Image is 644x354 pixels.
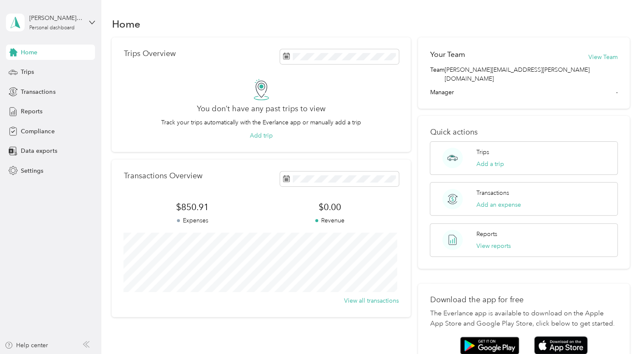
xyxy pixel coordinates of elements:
h2: You don’t have any past trips to view [197,104,325,113]
p: Transactions [476,188,509,197]
p: Download the app for free [430,295,617,304]
div: [PERSON_NAME][EMAIL_ADDRESS][PERSON_NAME][DOMAIN_NAME] [29,14,82,22]
iframe: Everlance-gr Chat Button Frame [596,306,644,354]
span: Manager [430,88,454,97]
p: Track your trips automatically with the Everlance app or manually add a trip [161,118,361,127]
span: $850.91 [123,201,261,213]
button: Help center [5,341,48,350]
button: View all transactions [344,296,399,305]
span: Team [430,65,444,83]
div: Personal dashboard [29,25,75,31]
h2: Your Team [430,49,465,60]
span: Settings [21,166,43,175]
p: Quick actions [430,128,617,137]
p: Transactions Overview [123,171,202,180]
span: Reports [21,107,42,116]
span: Compliance [21,127,54,136]
button: Add trip [250,131,273,140]
span: Data exports [21,146,57,155]
p: Revenue [261,216,399,225]
p: Reports [476,230,497,239]
p: Trips [476,148,489,157]
button: Add a trip [476,160,504,169]
button: View reports [476,242,511,250]
h1: Home [112,20,140,28]
button: Add an expense [476,200,521,209]
span: [PERSON_NAME][EMAIL_ADDRESS][PERSON_NAME][DOMAIN_NAME] [444,65,617,83]
span: Trips [21,67,34,76]
span: - [616,88,618,97]
p: The Everlance app is available to download on the Apple App Store and Google Play Store, click be... [430,309,617,329]
p: Trips Overview [123,49,175,58]
span: Home [21,48,37,57]
span: $0.00 [261,201,399,213]
p: Expenses [123,216,261,225]
button: View Team [588,53,618,62]
span: Transactions [21,87,55,96]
